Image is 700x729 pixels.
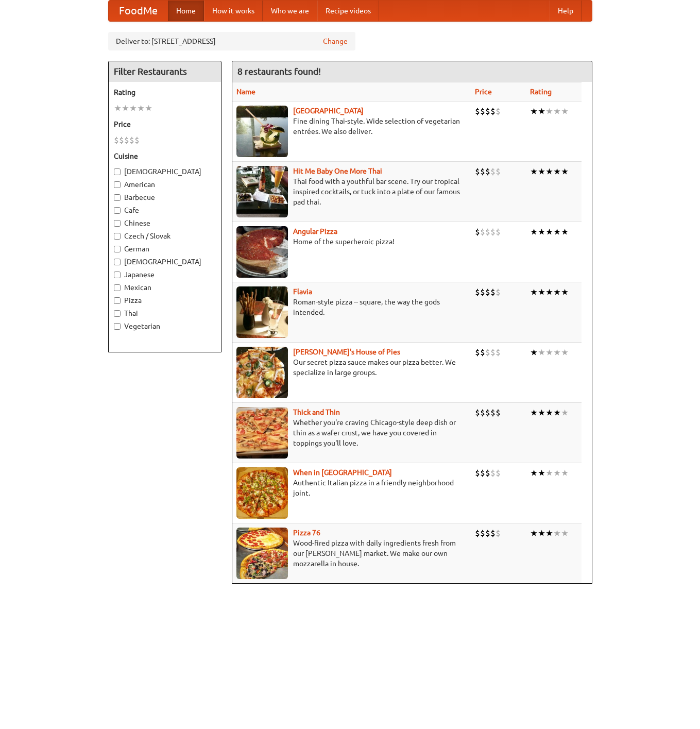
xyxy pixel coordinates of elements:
[114,295,216,306] label: Pizza
[134,134,140,146] li: $
[538,226,545,238] li: ★
[236,286,288,338] img: flavia.jpg
[545,226,553,238] li: ★
[236,478,467,498] p: Authentic Italian pizza in a friendly neighborhood joint.
[490,467,496,479] li: $
[545,166,553,177] li: ★
[293,529,320,537] a: Pizza 76
[293,107,364,115] a: [GEOGRAPHIC_DATA]
[475,226,480,238] li: $
[550,1,582,21] a: Help
[109,1,168,21] a: FoodMe
[490,347,496,358] li: $
[561,347,569,358] li: ★
[475,166,480,177] li: $
[114,166,216,177] label: [DEMOGRAPHIC_DATA]
[114,103,122,114] li: ★
[124,134,129,146] li: $
[475,106,480,117] li: $
[236,538,467,569] p: Wood-fired pizza with daily ingredients fresh from our [PERSON_NAME] market. We make our own mozz...
[122,103,129,114] li: ★
[168,1,204,21] a: Home
[485,226,490,238] li: $
[236,236,467,247] p: Home of the superheroic pizza!
[293,167,382,175] a: Hit Me Baby One More Thai
[485,407,490,418] li: $
[236,106,288,157] img: satay.jpg
[480,407,485,418] li: $
[530,467,538,479] li: ★
[485,286,490,298] li: $
[293,468,392,477] a: When in [GEOGRAPHIC_DATA]
[114,321,216,331] label: Vegetarian
[490,226,496,238] li: $
[530,166,538,177] li: ★
[236,176,467,207] p: Thai food with a youthful bar scene. Try our tropical inspired cocktails, or tuck into a plate of...
[236,166,288,217] img: babythai.jpg
[496,467,501,479] li: $
[114,220,121,227] input: Chinese
[490,407,496,418] li: $
[114,179,216,190] label: American
[490,106,496,117] li: $
[480,166,485,177] li: $
[496,528,501,539] li: $
[530,528,538,539] li: ★
[475,528,480,539] li: $
[236,88,255,96] a: Name
[496,407,501,418] li: $
[561,286,569,298] li: ★
[263,1,317,21] a: Who we are
[538,106,545,117] li: ★
[530,106,538,117] li: ★
[538,467,545,479] li: ★
[553,528,561,539] li: ★
[496,166,501,177] li: $
[114,218,216,228] label: Chinese
[114,308,216,318] label: Thai
[323,36,348,46] a: Change
[485,347,490,358] li: $
[114,297,121,304] input: Pizza
[496,286,501,298] li: $
[553,166,561,177] li: ★
[538,407,545,418] li: ★
[109,61,221,82] h4: Filter Restaurants
[114,205,216,215] label: Cafe
[485,467,490,479] li: $
[293,408,340,416] a: Thick and Thin
[293,287,312,296] a: Flavia
[114,134,119,146] li: $
[538,347,545,358] li: ★
[108,32,355,50] div: Deliver to: [STREET_ADDRESS]
[114,269,216,280] label: Japanese
[553,226,561,238] li: ★
[545,528,553,539] li: ★
[236,116,467,137] p: Fine dining Thai-style. Wide selection of vegetarian entrées. We also deliver.
[561,226,569,238] li: ★
[204,1,263,21] a: How it works
[490,286,496,298] li: $
[545,467,553,479] li: ★
[114,231,216,241] label: Czech / Slovak
[236,528,288,579] img: pizza76.jpg
[114,87,216,97] h5: Rating
[114,168,121,175] input: [DEMOGRAPHIC_DATA]
[114,119,216,129] h5: Price
[114,282,216,293] label: Mexican
[561,467,569,479] li: ★
[545,106,553,117] li: ★
[293,348,400,356] a: [PERSON_NAME]'s House of Pies
[114,233,121,240] input: Czech / Slovak
[293,227,337,235] a: Angular Pizza
[114,194,121,201] input: Barbecue
[496,226,501,238] li: $
[114,151,216,161] h5: Cuisine
[480,286,485,298] li: $
[490,166,496,177] li: $
[236,297,467,317] p: Roman-style pizza -- square, the way the gods intended.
